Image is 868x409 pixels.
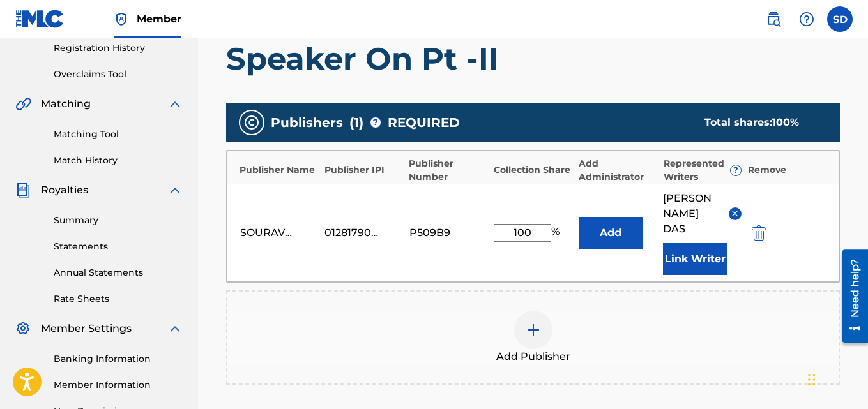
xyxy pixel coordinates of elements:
img: publishers [244,115,259,130]
div: Publisher Number [409,157,487,184]
span: Royalties [41,182,88,198]
div: Publisher IPI [324,163,403,177]
a: Matching Tool [54,128,183,141]
a: Member Information [54,378,183,392]
span: Matching [41,96,91,112]
img: 12a2ab48e56ec057fbd8.svg [752,225,766,241]
a: Banking Information [54,352,183,366]
a: Statements [54,240,183,253]
div: Add Administrator [579,157,657,184]
div: Remove [748,163,826,177]
iframe: Chat Widget [804,348,868,409]
img: Top Rightsholder [114,11,129,27]
span: ? [370,117,381,128]
span: % [551,224,563,242]
div: User Menu [827,6,853,32]
a: Match History [54,154,183,167]
a: Summary [54,214,183,227]
a: Annual Statements [54,266,183,279]
div: Collection Share [494,163,572,177]
img: help [799,11,814,27]
iframe: Resource Center [832,244,868,347]
div: Represented Writers [664,157,742,184]
div: Help [794,6,819,32]
a: Registration History [54,41,183,55]
img: expand [167,321,183,336]
img: expand [167,96,183,112]
button: Link Writer [663,243,727,275]
img: Matching [15,96,31,112]
span: ( 1 ) [349,113,363,132]
span: 100 % [772,116,799,128]
img: expand [167,182,183,198]
a: Overclaims Tool [54,68,183,81]
img: search [766,11,781,27]
a: Rate Sheets [54,292,183,306]
span: Member [137,11,181,26]
button: Add [579,217,643,249]
div: Total shares: [704,115,814,130]
span: Add Publisher [496,349,570,364]
span: Publishers [271,113,343,132]
span: REQUIRED [388,113,460,132]
span: [PERSON_NAME] DAS [663,191,719,237]
div: Publisher Name [240,163,318,177]
img: Royalties [15,182,31,198]
img: Member Settings [15,321,31,336]
span: Member Settings [41,321,132,336]
a: Public Search [761,6,786,32]
span: ? [731,165,741,175]
div: Drag [808,361,816,399]
img: remove-from-list-button [730,209,740,218]
img: add [526,322,541,338]
h1: Speaker On Pt -II [226,40,840,78]
img: MLC Logo [15,10,65,28]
